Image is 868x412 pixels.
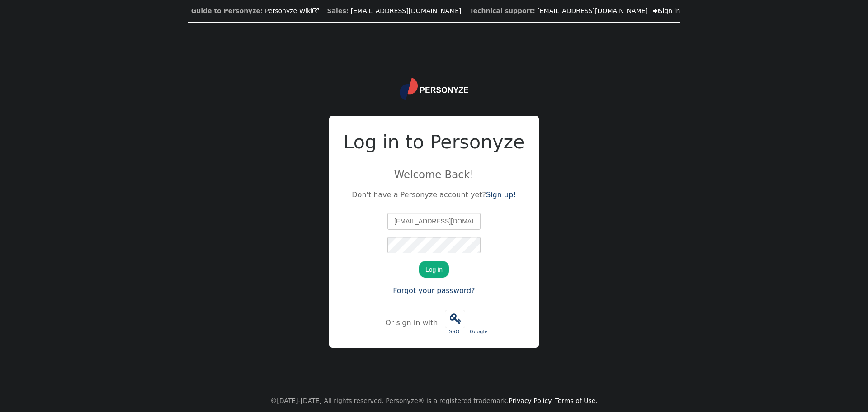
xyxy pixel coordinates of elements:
[486,190,516,199] a: Sign up!
[344,128,525,156] h2: Log in to Personyze
[270,390,598,412] center: ©[DATE]-[DATE] All rights reserved. Personyze® is a registered trademark.
[385,317,442,328] div: Or sign in with:
[445,310,465,328] span: 
[351,7,462,14] a: [EMAIL_ADDRESS][DOMAIN_NAME]
[191,7,263,14] b: Guide to Personyze:
[467,306,490,341] a: Google
[344,167,525,182] p: Welcome Back!
[419,261,449,277] button: Log in
[327,7,349,14] b: Sales:
[555,397,598,404] a: Terms of Use.
[509,397,553,404] a: Privacy Policy.
[393,286,475,295] a: Forgot your password?
[653,7,680,14] a: Sign in
[265,7,319,14] a: Personyze Wiki
[470,328,488,336] div: Google
[445,328,464,336] div: SSO
[443,305,467,341] a:  SSO
[470,7,535,14] b: Technical support:
[464,309,493,329] iframe: Sign in with Google Button
[653,8,659,14] span: 
[537,7,648,14] a: [EMAIL_ADDRESS][DOMAIN_NAME]
[387,213,481,229] input: Email
[344,189,525,200] p: Don't have a Personyze account yet?
[312,8,319,14] span: 
[400,78,468,100] img: logo.svg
